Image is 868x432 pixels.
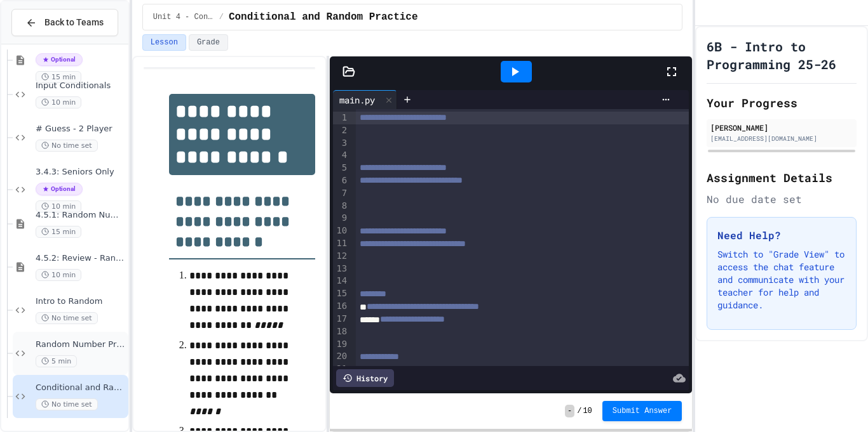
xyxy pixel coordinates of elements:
[336,369,394,387] div: History
[333,162,349,174] div: 5
[36,53,83,66] span: Optional
[333,300,349,313] div: 16
[717,248,846,311] p: Switch to "Grade View" to access the chat feature and communicate with your teacher for help and ...
[613,406,672,416] span: Submit Answer
[707,94,857,112] h2: Your Progress
[36,398,98,410] span: No time set
[142,34,186,51] button: Lesson
[333,287,349,300] div: 15
[333,275,349,287] div: 14
[36,269,81,281] span: 10 min
[36,383,126,393] span: Conditional and Random Practice
[710,122,853,133] div: [PERSON_NAME]
[36,124,126,134] span: # Guess - 2 Player
[602,401,682,421] button: Submit Answer
[333,187,349,200] div: 7
[333,90,397,109] div: main.py
[333,124,349,137] div: 2
[36,200,81,213] span: 10 min
[36,339,126,350] span: Random Number Practice
[565,405,574,417] span: -
[36,183,83,195] span: Optional
[583,406,592,416] span: 10
[36,210,126,221] span: 4.5.1: Random Numbers
[333,313,349,325] div: 17
[333,338,349,351] div: 19
[333,363,349,376] div: 21
[36,296,126,307] span: Intro to Random
[11,9,118,36] button: Back to Teams
[717,228,846,243] h3: Need Help?
[36,81,126,91] span: Input Conditionals
[333,325,349,338] div: 18
[153,12,214,22] span: Unit 4 - Conditionals and Random
[36,253,126,264] span: 4.5.2: Review - Random Numbers
[333,174,349,187] div: 6
[333,263,349,275] div: 13
[36,355,77,367] span: 5 min
[710,134,853,143] div: [EMAIL_ADDRESS][DOMAIN_NAME]
[36,140,98,152] span: No time set
[333,93,381,107] div: main.py
[36,96,81,108] span: 10 min
[707,169,857,187] h2: Assignment Details
[333,350,349,363] div: 20
[333,149,349,162] div: 4
[333,237,349,250] div: 11
[333,225,349,237] div: 10
[333,112,349,124] div: 1
[577,406,581,416] span: /
[333,212,349,225] div: 9
[36,226,81,238] span: 15 min
[333,200,349,213] div: 8
[707,37,857,73] h1: 6B - Intro to Programming 25-26
[36,167,126,178] span: 3.4.3: Seniors Only
[36,71,81,83] span: 15 min
[219,12,224,22] span: /
[36,312,98,324] span: No time set
[229,10,418,25] span: Conditional and Random Practice
[333,137,349,150] div: 3
[189,34,228,51] button: Grade
[44,16,104,29] span: Back to Teams
[707,192,857,207] div: No due date set
[333,250,349,263] div: 12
